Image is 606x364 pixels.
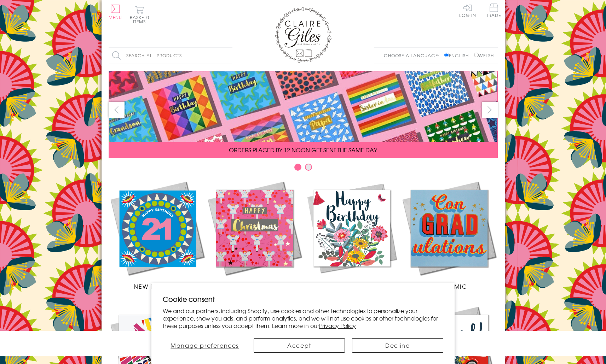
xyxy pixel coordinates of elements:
p: Choose a language: [384,52,443,59]
input: Welsh [474,53,479,57]
button: Decline [352,338,443,353]
div: Carousel Pagination [109,163,498,174]
span: 0 items [133,14,149,25]
button: Menu [109,5,122,19]
button: next [482,102,498,118]
button: Carousel Page 2 [305,164,312,171]
a: New Releases [109,180,206,290]
span: Menu [109,14,122,20]
button: Accept [254,338,345,353]
h2: Cookie consent [163,294,443,304]
a: Academic [400,180,498,290]
button: Manage preferences [163,338,247,353]
img: Claire Giles Greetings Cards [275,7,331,63]
input: English [444,53,449,57]
span: ORDERS PLACED BY 12 NOON GET SENT THE SAME DAY [229,146,377,154]
label: Welsh [474,52,494,59]
a: Birthdays [303,180,400,290]
button: prev [109,102,125,118]
a: Log In [459,4,476,17]
label: English [444,52,472,59]
a: Privacy Policy [319,321,356,330]
span: Trade [486,4,501,17]
span: Christmas [236,282,272,290]
p: We and our partners, including Shopify, use cookies and other technologies to personalize your ex... [163,307,443,329]
a: Trade [486,4,501,19]
a: Christmas [206,180,303,290]
span: Academic [431,282,467,290]
span: New Releases [134,282,180,290]
input: Search [225,48,232,64]
button: Basket0 items [130,6,149,24]
button: Carousel Page 1 (Current Slide) [294,164,301,171]
span: Birthdays [335,282,369,290]
span: Manage preferences [171,341,239,350]
input: Search all products [109,48,232,64]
